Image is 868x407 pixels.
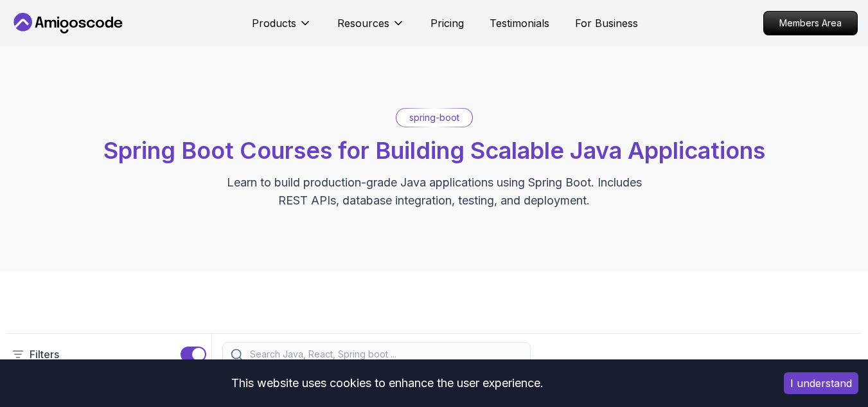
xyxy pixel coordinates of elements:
button: Products [252,15,312,41]
span: Spring Boot Courses for Building Scalable Java Applications [103,136,765,165]
input: Search Java, React, Spring boot ... [247,348,522,361]
p: spring-boot [409,111,459,124]
a: Testimonials [490,15,549,31]
p: Filters [30,347,59,362]
p: Members Area [764,12,857,35]
p: Resources [337,15,389,31]
button: Accept cookies [784,372,858,394]
button: Resources [337,15,405,41]
a: For Business [575,15,638,31]
a: Members Area [763,11,858,35]
p: Learn to build production-grade Java applications using Spring Boot. Includes REST APIs, database... [218,174,650,210]
p: Products [252,15,296,31]
a: Pricing [430,15,464,31]
div: This website uses cookies to enhance the user experience. [10,369,765,397]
